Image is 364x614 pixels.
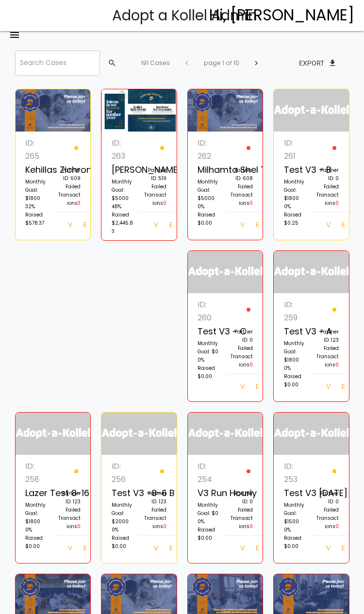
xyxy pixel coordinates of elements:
p: Test v3 -8-6 B [112,486,134,501]
span: chevron_right [252,54,261,72]
p: Failed Transactions [316,183,339,207]
span: 0 [163,523,166,530]
p: Partner ID: 609 [58,166,80,183]
a: View [318,217,334,235]
p: 48% Raised $2,445.83 [112,202,134,235]
p: Kehillas Zichron [PERSON_NAME] of [GEOGRAPHIC_DATA] [25,163,48,178]
p: Test v3 - c [198,324,220,339]
p: page 1 of 10 [204,58,239,68]
img: logonobg.png [188,251,263,293]
p: ID: 259 [284,298,306,324]
a: Partner ID: 519 Failed Transactions0 [139,136,171,212]
a: Partner ID: 0 Failed Transactions0 [311,460,344,535]
a: Partner ID: 123 Failed Transactions0 [139,460,171,535]
a: ID: 254 v3 run hourly Monthly Goal: $0 0% Raised $0.00 [193,460,225,547]
a: Partner ID: 123 Failed Transactions0 [311,298,344,374]
span: 0 [77,523,81,530]
p: ID: 260 [198,298,220,324]
span: 0 [163,199,166,207]
a: ID: 253 Test V3 [DATE] Monthly Goal: $1500 0% Raised $0.00 [279,460,311,555]
a: View [318,379,334,397]
a: View [232,541,248,558]
span: 0 [249,361,253,368]
a: Edit [76,217,91,235]
p: Monthly Goal: $5000 [198,178,220,202]
a: View [146,541,162,558]
p: Milhamta Shel Torah [198,163,220,178]
p: Partner ID: 0 [316,489,339,506]
a: menu [9,19,20,50]
p: v3 run hourly [198,486,220,501]
p: 0% Raised $0.00 [198,202,220,227]
p: Partner ID: 123 [58,489,80,506]
a: Edit [248,217,264,235]
a: Partner ID: 608 Failed Transactions0 [225,136,258,212]
a: ID: 260 Test v3 - c Monthly Goal: $0 0% Raised $0.00 [193,298,225,385]
p: Failed Transactions [230,506,252,531]
p: Monthly Goal: $1800 [284,339,306,364]
p: ID: 256 [112,460,134,486]
a: Edit [76,541,91,558]
a: View [60,541,76,558]
p: Monthly Goal: $1500 [284,501,306,526]
a: Partner ID: 0 Failed Transactions0 [311,136,344,212]
p: ID: 254 [198,460,220,486]
a: View [60,217,76,235]
a: ID: 263 [PERSON_NAME] Monthly Goal: $5000 48% Raised $2,445.83 [106,136,139,240]
p: Partner ID: 0 [316,166,339,183]
p: Failed Transactions [316,506,339,531]
p: Monthly Goal: $5000 [112,178,134,202]
a: ID: 256 Test v3 -8-6 B Monthly Goal: $2000 0% Raised $0.00 [106,460,139,555]
p: Monthly Goal: $1800 [25,501,48,526]
p: Monthly Goal: $2000 [112,501,134,526]
a: Partner ID: 123 Failed Transactions0 [53,460,85,535]
p: Test V3 [DATE] [284,486,306,501]
a: View [146,217,162,235]
img: logonobg.png [274,89,349,132]
p: ID: 262 [198,136,220,163]
span: 0 [335,361,339,368]
p: Partner ID: 0 [230,328,252,344]
a: View [318,541,334,558]
a: Edit [334,217,349,235]
p: Test v3 - B [284,163,306,178]
span: 0 [249,523,253,530]
p: Failed Transactions [144,183,166,207]
h4: Hi, [PERSON_NAME] [209,6,354,23]
img: logonobg.png [188,413,263,455]
p: 0% Raised $0.00 [284,526,306,550]
a: Edit [334,379,349,397]
a: ID: 258 Lazer Test 8-16 Monthly Goal: $1800 0% Raised $0.00 [20,460,53,555]
a: View [232,217,248,235]
p: 0% Raised $0.00 [198,356,220,381]
a: Partner ID: 0 Failed Transactions0 [225,298,258,374]
a: Edit [334,541,349,558]
p: [PERSON_NAME] [112,163,134,178]
p: 0% Raised $0.25 [284,202,306,227]
a: ID: 265 Kehillas Zichron [PERSON_NAME] of [GEOGRAPHIC_DATA] Monthly Goal: $1800 32% Raised $578.37 [20,136,53,232]
img: logonobg.png [101,413,177,455]
p: Failed Transactions [230,183,252,207]
img: I2vVEkmzLd.fvn3D5NTra.png [101,89,177,132]
a: Partner ID: 609 Failed Transactions3 [53,136,85,212]
p: Partner ID: 608 [230,166,252,183]
p: Failed Transactions [230,344,252,369]
p: Partner ID: 123 [316,328,339,344]
p: Lazer Test 8-16 [25,486,48,501]
p: Failed Transactions [316,344,339,369]
p: Monthly Goal: $0 [198,501,220,517]
img: logonobg.png [16,413,91,455]
p: ID: 265 [25,136,48,163]
p: ID: 261 [284,136,306,163]
p: Monthly Goal: $1800 [284,178,306,202]
p: Monthly Goal: $1800 [25,178,48,202]
p: Failed Transactions [58,506,80,531]
img: z9NQUo20Gg.X4VDNcvjTb.jpg [188,89,263,132]
a: Partner ID: 0 Failed Transactions0 [225,460,258,535]
a: View [232,379,248,397]
button: search [100,54,122,72]
p: 0% Raised $0.00 [198,517,220,542]
a: ID: 261 Test v3 - B Monthly Goal: $1800 0% Raised $0.25 [279,136,311,232]
p: 0% Raised $0.00 [112,526,134,550]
